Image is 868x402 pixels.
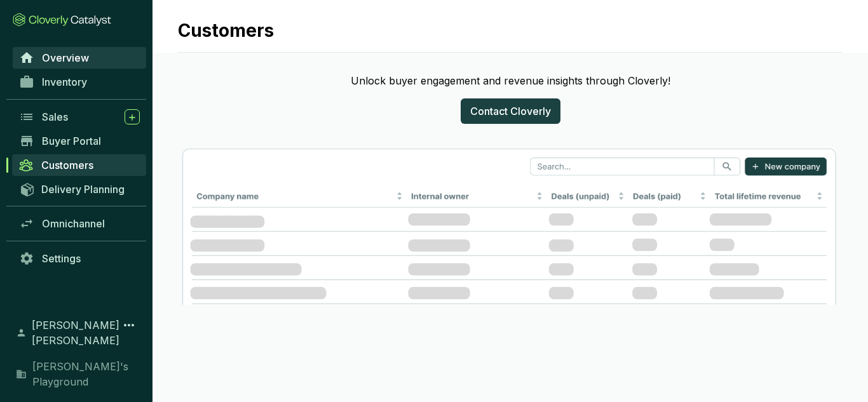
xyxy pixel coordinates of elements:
a: Omnichannel [13,213,146,234]
span: Settings [42,252,81,265]
span: Omnichannel [42,217,105,230]
p: Unlock buyer engagement and revenue insights through Cloverly! [178,73,843,88]
span: Contact Cloverly [470,104,551,119]
button: Contact Cloverly [461,98,560,124]
span: Overview [42,51,89,64]
h1: Customers [178,20,274,42]
span: Sales [42,111,68,123]
img: companies-table [178,144,843,305]
a: Sales [13,106,146,128]
a: Delivery Planning [13,178,146,199]
span: [PERSON_NAME] [PERSON_NAME] [32,318,121,348]
span: Delivery Planning [41,183,125,196]
a: Overview [13,47,146,69]
a: Buyer Portal [13,130,146,152]
a: Customers [12,154,146,176]
a: Inventory [13,71,146,93]
span: Customers [41,159,93,171]
span: [PERSON_NAME]'s Playground [32,359,140,389]
a: Settings [13,248,146,269]
span: Inventory [42,76,87,88]
span: Buyer Portal [42,135,101,147]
